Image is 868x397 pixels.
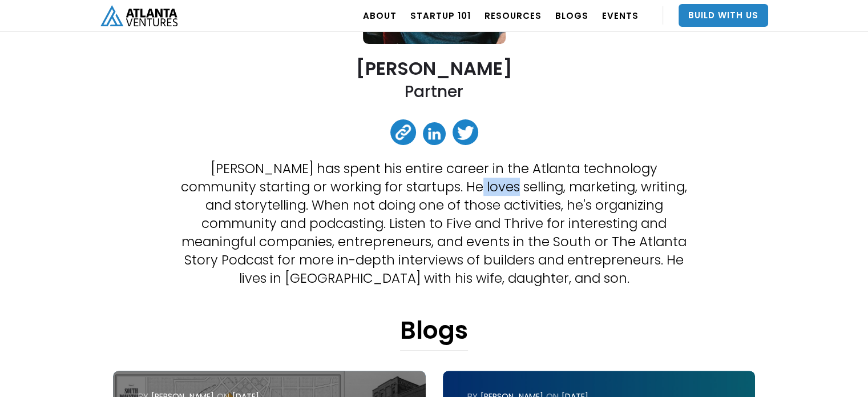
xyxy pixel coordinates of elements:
a: Build With Us [679,4,768,27]
p: [PERSON_NAME] has spent his entire career in the Atlanta technology community starting or working... [177,159,691,287]
h2: [PERSON_NAME] [356,58,512,78]
h2: Partner [405,81,463,102]
h1: Blogs [400,316,468,351]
